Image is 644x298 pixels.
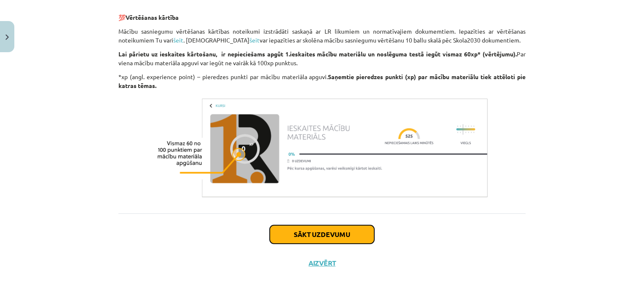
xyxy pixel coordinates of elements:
strong: Vērtēšanas kārtība [126,13,179,21]
button: Aizvērt [306,259,338,267]
button: Sākt uzdevumu [270,225,374,244]
img: icon-close-lesson-0947bae3869378f0d4975bcd49f059093ad1ed9edebbc8119c70593378902aed.svg [5,35,9,40]
p: Mācību sasniegumu vērtēšanas kārtības noteikumi izstrādāti saskaņā ar LR likumiem un normatīvajie... [118,27,526,45]
a: šeit [173,36,183,44]
strong: Lai pārietu uz ieskaites kārtošanu, ir nepieciešams apgūt 1.ieskaites mācību materiālu un noslēgu... [118,50,517,58]
p: 💯 [118,4,526,22]
a: šeit [250,36,260,44]
p: *xp (angl. experience point) – pieredzes punkti par mācību materiāla apguvi. [118,72,526,90]
p: Par viena mācību materiāla apguvi var iegūt ne vairāk kā 100xp punktus. [118,50,526,67]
